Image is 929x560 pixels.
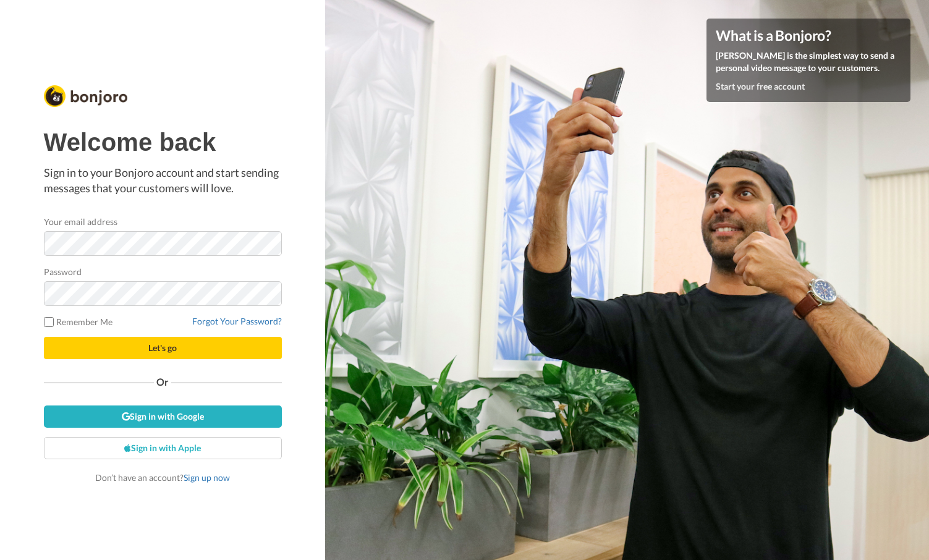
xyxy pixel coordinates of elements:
span: Let's go [148,342,177,353]
input: Remember Me [44,317,54,327]
span: Or [154,378,171,386]
h1: Welcome back [44,129,282,156]
a: Start your free account [716,81,805,91]
button: Let's go [44,337,282,359]
h4: What is a Bonjoro? [716,28,901,43]
a: Sign in with Google [44,405,282,428]
a: Sign in with Apple [44,437,282,459]
p: Sign in to your Bonjoro account and start sending messages that your customers will love. [44,165,282,197]
label: Password [44,265,82,278]
a: Sign up now [184,472,230,483]
a: Forgot Your Password? [192,316,282,326]
span: Don’t have an account? [95,472,230,483]
label: Remember Me [44,315,113,328]
p: [PERSON_NAME] is the simplest way to send a personal video message to your customers. [716,49,901,74]
label: Your email address [44,215,117,228]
